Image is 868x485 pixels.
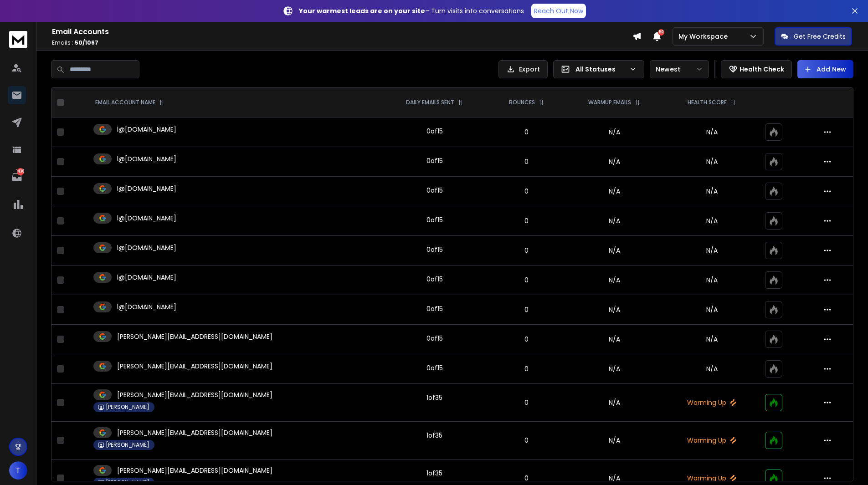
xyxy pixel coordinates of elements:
[426,304,443,313] div: 0 of 15
[426,275,443,284] div: 0 of 15
[494,335,559,344] p: 0
[95,99,164,106] div: EMAIL ACCOUNT NAME
[494,216,559,225] p: 0
[52,39,632,46] p: Emails :
[678,32,731,41] p: My Workspace
[299,6,524,15] p: – Turn visits into conversations
[670,246,754,255] p: N/A
[670,187,754,196] p: N/A
[564,265,664,295] td: N/A
[9,31,27,48] img: logo
[117,390,272,399] p: [PERSON_NAME][EMAIL_ADDRESS][DOMAIN_NAME]
[426,393,442,402] div: 1 of 35
[670,398,754,407] p: Warming Up
[75,39,98,46] span: 50 / 1067
[670,276,754,285] p: N/A
[117,466,272,475] p: [PERSON_NAME][EMAIL_ADDRESS][DOMAIN_NAME]
[564,117,664,147] td: N/A
[117,332,272,341] p: [PERSON_NAME][EMAIL_ADDRESS][DOMAIN_NAME]
[494,187,559,196] p: 0
[794,32,846,41] p: Get Free Credits
[117,154,176,163] p: l@[DOMAIN_NAME]
[494,246,559,255] p: 0
[117,362,272,371] p: [PERSON_NAME][EMAIL_ADDRESS][DOMAIN_NAME]
[117,428,272,437] p: [PERSON_NAME][EMAIL_ADDRESS][DOMAIN_NAME]
[721,60,792,78] button: Health Check
[688,99,727,106] p: HEALTH SCORE
[588,99,631,106] p: WARMUP EMAILS
[494,128,559,137] p: 0
[564,147,664,177] td: N/A
[658,29,664,36] span: 50
[426,469,442,478] div: 1 of 35
[494,305,559,314] p: 0
[564,206,664,236] td: N/A
[797,60,853,78] button: Add New
[494,276,559,285] p: 0
[117,273,176,282] p: l@[DOMAIN_NAME]
[670,305,754,314] p: N/A
[426,127,443,136] div: 0 of 15
[564,325,664,354] td: N/A
[498,60,548,78] button: Export
[117,243,176,252] p: l@[DOMAIN_NAME]
[426,431,442,440] div: 1 of 35
[670,335,754,344] p: N/A
[670,216,754,225] p: N/A
[117,125,176,134] p: l@[DOMAIN_NAME]
[564,422,664,459] td: N/A
[670,364,754,373] p: N/A
[52,26,632,37] h1: Email Accounts
[564,354,664,384] td: N/A
[670,157,754,166] p: N/A
[494,436,559,445] p: 0
[426,186,443,195] div: 0 of 15
[117,302,176,311] p: l@[DOMAIN_NAME]
[670,474,754,483] p: Warming Up
[494,474,559,483] p: 0
[8,168,26,186] a: 1430
[564,236,664,265] td: N/A
[117,184,176,193] p: l@[DOMAIN_NAME]
[494,398,559,407] p: 0
[9,461,27,480] button: T
[406,99,454,106] p: DAILY EMAILS SENT
[106,403,149,411] p: [PERSON_NAME]
[650,60,709,78] button: Newest
[740,65,784,74] p: Health Check
[426,363,443,373] div: 0 of 15
[509,99,535,106] p: BOUNCES
[564,177,664,206] td: N/A
[106,441,149,449] p: [PERSON_NAME]
[426,334,443,343] div: 0 of 15
[426,245,443,254] div: 0 of 15
[494,364,559,373] p: 0
[299,6,425,15] strong: Your warmest leads are on your site
[117,214,176,223] p: l@[DOMAIN_NAME]
[17,168,24,175] p: 1430
[670,128,754,137] p: N/A
[564,295,664,325] td: N/A
[426,156,443,165] div: 0 of 15
[494,157,559,166] p: 0
[534,6,583,15] p: Reach Out Now
[670,436,754,445] p: Warming Up
[775,27,852,46] button: Get Free Credits
[564,384,664,422] td: N/A
[531,4,586,18] a: Reach Out Now
[575,65,626,74] p: All Statuses
[426,215,443,225] div: 0 of 15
